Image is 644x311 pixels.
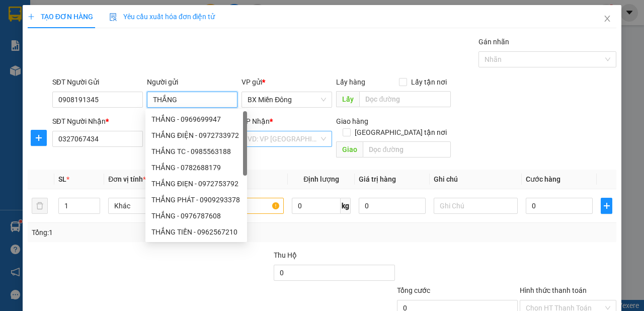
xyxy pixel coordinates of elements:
[359,91,450,107] input: Dọc đường
[145,111,247,127] div: THẮNG - 0969699947
[242,117,270,125] span: VP Nhận
[336,91,359,107] span: Lấy
[478,38,509,46] label: Gán nhãn
[363,141,450,158] input: Dọc đường
[336,78,365,86] span: Lấy hàng
[151,146,241,157] div: THẮNG TC - 0985563188
[86,10,110,20] span: Nhận:
[430,170,522,189] th: Ghi chú
[274,251,297,259] span: Thu Hộ
[109,13,117,21] img: icon
[31,130,47,146] button: plus
[58,175,66,183] span: SL
[242,76,332,88] div: VP gửi
[520,286,587,294] label: Hình thức thanh toán
[248,92,326,107] span: BX Miền Đông
[9,33,79,45] div: PHONG
[359,198,426,214] input: 0
[151,130,241,141] div: THẮNG ĐIỆN - 0972733972
[86,33,167,45] div: [PERSON_NAME]
[151,194,241,205] div: THẮNG PHÁT - 0909293378
[28,13,93,21] span: TẠO ĐƠN HÀNG
[145,208,247,224] div: THẮNG - 0976787608
[52,116,143,127] div: SĐT Người Nhận
[32,198,48,214] button: delete
[85,65,168,79] div: 50.000
[145,160,247,176] div: THẮNG - 0782688179
[336,141,363,158] span: Giao
[86,45,167,59] div: 0935981379
[145,143,247,160] div: THẮNG TC - 0985563188
[109,13,215,21] span: Yêu cầu xuất hóa đơn điện tử
[31,134,46,142] span: plus
[407,76,451,88] span: Lấy tận nơi
[9,9,79,33] div: BX Miền Đông
[526,175,560,183] span: Cước hàng
[603,15,611,23] span: close
[145,192,247,208] div: THẮNG PHÁT - 0909293378
[151,114,241,125] div: THẮNG - 0969699947
[397,286,430,294] span: Tổng cước
[28,13,35,20] span: plus
[9,45,79,59] div: 0345383009
[151,226,241,238] div: THẮNG TIẾN - 0962567210
[32,227,250,238] div: Tổng: 1
[114,198,186,213] span: Khác
[145,224,247,240] div: THẮNG TIẾN - 0962567210
[108,175,146,183] span: Đơn vị tính
[351,127,451,138] span: [GEOGRAPHIC_DATA] tận nơi
[151,210,241,221] div: THẮNG - 0976787608
[601,202,612,210] span: plus
[151,162,241,173] div: THẮNG - 0782688179
[86,9,167,33] div: BX [PERSON_NAME]
[85,67,99,78] span: CC :
[145,127,247,143] div: THẮNG ĐIỆN - 0972733972
[9,10,24,20] span: Gửi:
[593,5,621,33] button: Close
[341,198,351,214] span: kg
[336,117,368,125] span: Giao hàng
[52,76,143,88] div: SĐT Người Gửi
[434,198,518,214] input: Ghi Chú
[147,76,237,88] div: Người gửi
[303,175,339,183] span: Định lượng
[359,175,396,183] span: Giá trị hàng
[601,198,612,214] button: plus
[151,178,241,189] div: THẮNG ĐIẸN - 0972753792
[145,176,247,192] div: THẮNG ĐIẸN - 0972753792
